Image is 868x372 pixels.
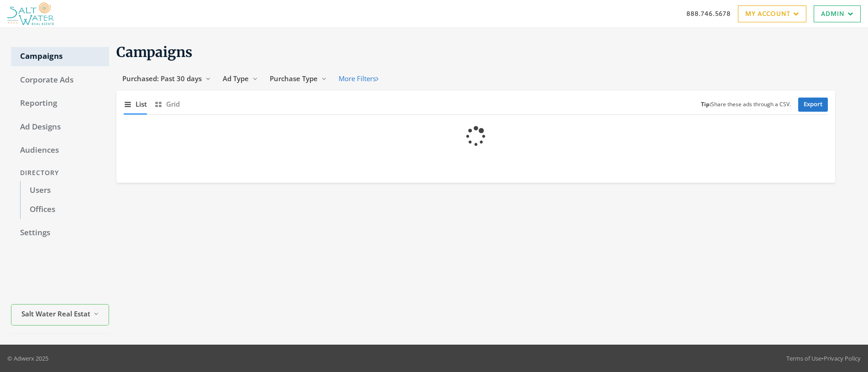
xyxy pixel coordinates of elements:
a: Offices [20,200,109,219]
div: • [786,354,861,363]
span: Ad Type [223,74,249,83]
a: Corporate Ads [11,71,109,90]
button: Purchase Type [264,70,333,87]
img: Adwerx [7,2,54,25]
a: Export [798,98,828,112]
span: Campaigns [116,43,193,61]
a: Privacy Policy [824,354,861,362]
a: Ad Designs [11,118,109,137]
a: Users [20,181,109,200]
span: Grid [166,99,180,109]
a: Admin [814,5,861,22]
a: Settings [11,223,109,243]
a: 888.746.5678 [686,9,731,18]
button: Ad Type [217,70,264,87]
span: Purchase Type [270,74,318,83]
a: Audiences [11,141,109,160]
span: List [136,99,147,109]
button: More Filters [333,70,384,87]
button: Grid [154,94,180,114]
a: Reporting [11,94,109,113]
span: Purchased: Past 30 days [122,74,202,83]
p: © Adwerx 2025 [7,354,48,363]
span: Salt Water Real Estate [21,309,90,319]
small: Share these ads through a CSV. [701,100,791,109]
button: Purchased: Past 30 days [116,70,217,87]
div: Directory [11,165,109,181]
a: My Account [738,5,806,22]
a: Terms of Use [786,354,821,362]
a: Campaigns [11,47,109,66]
button: List [124,94,147,114]
button: Salt Water Real Estate [11,304,109,325]
b: Tip: [701,100,711,108]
